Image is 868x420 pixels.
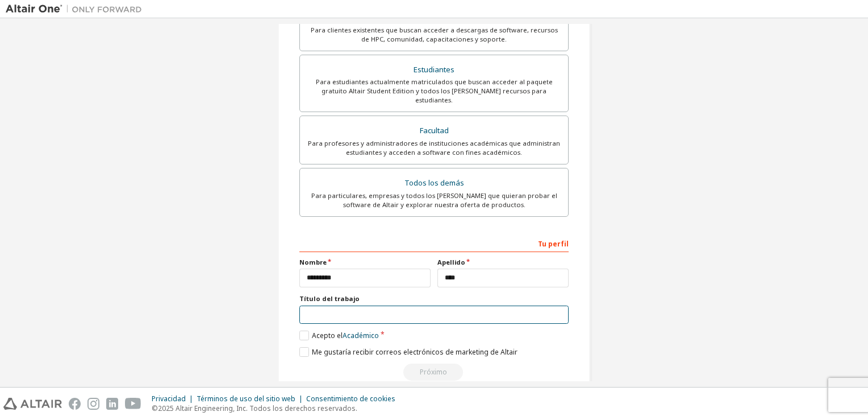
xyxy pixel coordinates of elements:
div: Para profesores y administradores de instituciones académicas que administran estudiantes y acced... [307,139,561,157]
label: Apellido [437,258,569,267]
label: Título del trabajo [299,294,569,303]
img: altair_logo.svg [3,398,62,410]
label: Me gustaría recibir correos electrónicos de marketing de Altair [299,347,518,357]
font: 2025 Altair Engineering, Inc. Todos los derechos reservados. [158,403,357,413]
div: Para estudiantes actualmente matriculados que buscan acceder al paquete gratuito Altair Student E... [307,77,561,105]
img: facebook.svg [69,398,81,410]
div: Para clientes existentes que buscan acceder a descargas de software, recursos de HPC, comunidad, ... [307,26,561,44]
label: Nombre [299,258,431,267]
img: youtube.svg [125,398,141,410]
img: instagram.svg [87,398,99,410]
div: Estudiantes [307,62,561,78]
p: © [152,403,402,413]
div: Para particulares, empresas y todos los [PERSON_NAME] que quieran probar el software de Altair y ... [307,191,561,209]
img: linkedin.svg [106,398,118,410]
label: Acepto el [299,331,379,340]
div: Facultad [307,123,561,139]
div: Términos de uso del sitio web [197,394,306,403]
div: Todos los demás [307,175,561,191]
a: Académico [343,331,379,340]
img: Altair Uno [6,3,148,15]
div: Consentimiento de cookies [306,394,402,403]
div: Read and acccept EULA to continue [299,364,569,381]
div: Privacidad [152,394,197,403]
div: Tu perfil [299,234,569,252]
